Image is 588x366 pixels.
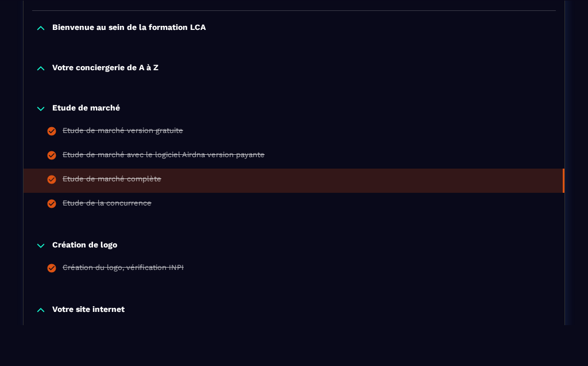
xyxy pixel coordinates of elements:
[52,103,120,115] p: Etude de marché
[52,240,117,251] p: Création de logo
[63,199,152,211] div: Etude de la concurrence
[63,263,184,276] div: Création du logo, vérification INPI
[63,126,183,139] div: Etude de marché version gratuite
[52,22,206,34] p: Bienvenue au sein de la formation LCA
[63,174,161,187] div: Etude de marché complète
[52,63,158,74] p: Votre conciergerie de A à Z
[52,304,125,316] p: Votre site internet
[63,150,265,163] div: Etude de marché avec le logiciel Airdna version payante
